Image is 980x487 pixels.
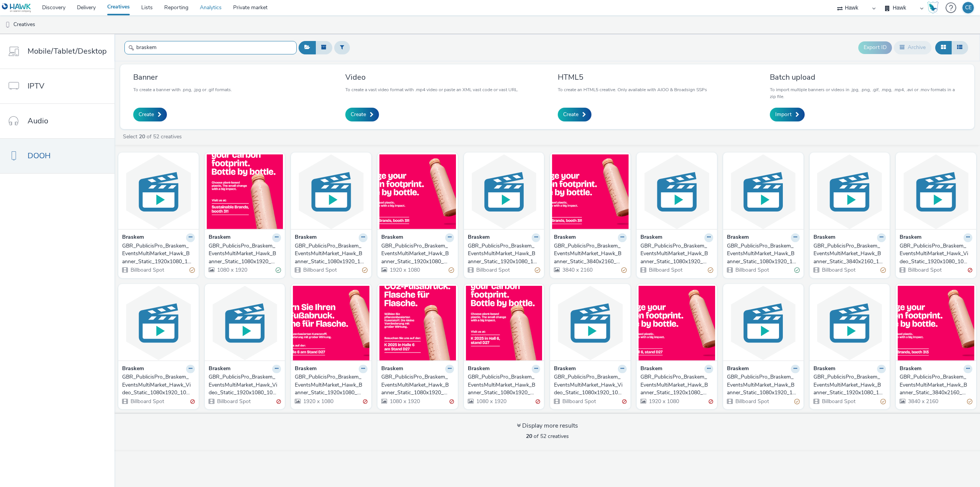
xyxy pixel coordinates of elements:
img: GBR_PublicisPro_Braskem_EventsMultiMarket_Hawk_Video_Static_1920x1080_10"_KFair_DE_20250926 visual [207,286,283,361]
a: Create [345,108,379,121]
img: GBR_PublicisPro_Braskem_EventsMultiMarket_Hawk_Video_Static_1080x1920_10"_KFair_DE_20250926 visual [120,286,197,361]
div: Partially valid [621,266,627,274]
div: GBR_PublicisPro_Braskem_EventsMultiMarket_Hawk_Banner_Static_1920x1080_KFair_DE_20250926 [295,373,364,397]
div: GBR_PublicisPro_Braskem_EventsMultiMarket_Hawk_Banner_Static_1080x1920_KFair_DE_20250926 [381,373,451,397]
div: Invalid [622,397,627,405]
strong: Braskem [900,365,921,374]
span: Billboard Spot [216,398,251,405]
input: Search... [124,41,297,54]
a: GBR_PublicisPro_Braskem_EventsMultiMarket_Hawk_Banner_Static_1920x1080_10"_SustainableBrand_US_20... [813,373,886,397]
img: GBR_PublicisPro_Braskem_EventsMultiMarket_Hawk_Video_Static_1080x1920_10"_KFair_EN_20250926 visual [552,286,629,361]
strong: Braskem [727,233,749,242]
div: Partially valid [708,266,713,274]
a: GBR_PublicisPro_Braskem_EventsMultiMarket_Hawk_Banner_Static_1080x1920_10"_SustainableBrand_US_20... [727,373,800,397]
strong: 20 [526,433,532,440]
span: Billboard Spot [907,266,942,274]
img: GBR_PublicisPro_Braskem_EventsMultiMarket_Hawk_Banner_Static_1080x1920_KFair_EN_20250926 visual [466,286,542,361]
span: IPTV [28,80,44,92]
div: Partially valid [189,266,195,274]
strong: Braskem [209,365,230,374]
a: Hawk Academy [927,2,942,14]
img: GBR_PublicisPro_Braskem_EventsMultiMarket_Hawk_Banner_Static_3840x2160_SustainableBrand_US_Update... [552,154,629,229]
strong: Braskem [727,365,749,374]
div: GBR_PublicisPro_Braskem_EventsMultiMarket_Hawk_Banner_Static_1920x1080_KFair_EN_20250926 [640,373,710,397]
a: GBR_PublicisPro_Braskem_EventsMultiMarket_Hawk_Banner_Static_1080x1920_SustainableBrand_US_Update... [209,242,281,266]
span: Create [351,111,366,118]
span: Audio [28,115,48,126]
a: GBR_PublicisPro_Braskem_EventsMultiMarket_Hawk_Banner_Static_1080x1920_KFair_DE_20250926 [381,373,454,397]
p: To create an HTML5 creative. Only available with AIOO & Broadsign SSPs [558,86,707,93]
strong: Braskem [381,365,403,374]
div: Invalid [449,397,454,405]
div: Partially valid [535,266,540,274]
h3: Batch upload [770,72,961,82]
span: 1920 x 1080 [389,266,420,274]
div: Invalid [709,397,713,405]
span: Billboard Spot [475,266,510,274]
a: GBR_PublicisPro_Braskem_EventsMultiMarket_Hawk_Banner_Static_1920x1080_SustainableBrand_US_Update... [381,242,454,266]
img: GBR_PublicisPro_Braskem_EventsMultiMarket_Hawk_Banner_Static_1920x1080_15"_SustainableBrand_US_Up... [120,154,197,229]
div: GBR_PublicisPro_Braskem_EventsMultiMarket_Hawk_Video_Static_1920x1080_10"_KFair_DE_20250926 [209,373,278,397]
img: GBR_PublicisPro_Braskem_EventsMultiMarket_Hawk_Banner_Static_1920x1080_KFair_DE_20250926 visual [293,286,369,361]
img: GBR_PublicisPro_Braskem_EventsMultiMarket_Hawk_Banner_Static_1920x1080_10"_SustainableBrand_US_Up... [466,154,542,229]
span: of 52 creatives [526,433,569,440]
div: GBR_PublicisPro_Braskem_EventsMultiMarket_Hawk_Banner_Static_1080x1920_10"_SustainableBrand_US_Up... [727,242,797,266]
div: Partially valid [449,266,454,274]
div: Partially valid [880,397,886,405]
span: 1920 x 1080 [302,398,333,405]
a: GBR_PublicisPro_Braskem_EventsMultiMarket_Hawk_Video_Static_1080x1920_10"_KFair_EN_20250926 [554,373,627,397]
a: GBR_PublicisPro_Braskem_EventsMultiMarket_Hawk_Banner_Static_1920x1080_KFair_DE_20250926 [295,373,367,397]
div: Invalid [968,266,972,274]
img: GBR_PublicisPro_Braskem_EventsMultiMarket_Hawk_Banner_Static_1080x1920_SustainableBrand_US_Update... [207,154,283,229]
span: Billboard Spot [562,398,596,405]
h3: Video [345,72,518,82]
p: To create a banner with .png, .jpg or .gif formats. [133,86,232,93]
a: GBR_PublicisPro_Braskem_EventsMultiMarket_Hawk_Video_Static_1920x1080_10"_KFair_DE_20250926 [209,373,281,397]
a: GBR_PublicisPro_Braskem_EventsMultiMarket_Hawk_Video_Static_1080x1920_10"_KFair_DE_20250926 [122,373,195,397]
img: GBR_PublicisPro_Braskem_EventsMultiMarket_Hawk_Banner_Static_1080x1920_8"_SustainableBrand_US_Upd... [639,154,715,229]
div: GBR_PublicisPro_Braskem_EventsMultiMarket_Hawk_Video_Static_1080x1920_10"_KFair_EN_20250926 [554,373,624,397]
strong: Braskem [381,233,403,242]
img: GBR_PublicisPro_Braskem_EventsMultiMarket_Hawk_Banner_Static_1080x1920_10"_SustainableBrand_US_20... [725,286,802,361]
strong: Braskem [640,233,662,242]
div: GBR_PublicisPro_Braskem_EventsMultiMarket_Hawk_Banner_Static_1080x1920_10"_SustainableBrand_US_20... [727,373,797,397]
div: Partially valid [967,397,972,405]
strong: Braskem [295,365,317,374]
div: GBR_PublicisPro_Braskem_EventsMultiMarket_Hawk_Banner_Static_1920x1080_10"_SustainableBrand_US_20... [813,373,883,397]
div: GBR_PublicisPro_Braskem_EventsMultiMarket_Hawk_Banner_Static_3840x2160_SustainableBrand_US_20250919 [900,373,969,397]
div: Partially valid [794,397,800,405]
a: GBR_PublicisPro_Braskem_EventsMultiMarket_Hawk_Banner_Static_1920x1080_KFair_EN_20250926 [640,373,713,397]
strong: 20 [139,133,145,140]
a: GBR_PublicisPro_Braskem_EventsMultiMarket_Hawk_Video_Static_1920x1080_10"_KFair_EN_20250926 [900,242,972,266]
h3: Banner [133,72,232,82]
p: To import multiple banners or videos in .jpg, .png, .gif, .mpg, .mp4, .avi or .mov formats in a z... [770,86,961,100]
div: Partially valid [880,266,886,274]
span: 3840 x 2160 [562,266,593,274]
div: GBR_PublicisPro_Braskem_EventsMultiMarket_Hawk_Banner_Static_1920x1080_10"_SustainableBrand_US_Up... [468,242,537,266]
img: GBR_PublicisPro_Braskem_EventsMultiMarket_Hawk_Banner_Static_1080x1920_15"_SustainableBrand_US_Up... [293,154,369,229]
img: GBR_PublicisPro_Braskem_EventsMultiMarket_Hawk_Banner_Static_1920x1080_KFair_EN_20250926 visual [639,286,715,361]
div: Partially valid [362,266,367,274]
img: dooh [4,21,11,29]
button: Export ID [858,41,892,54]
a: GBR_PublicisPro_Braskem_EventsMultiMarket_Hawk_Banner_Static_3840x2160_SustainableBrand_US_Update... [554,242,627,266]
a: GBR_PublicisPro_Braskem_EventsMultiMarket_Hawk_Banner_Static_1080x1920_8"_SustainableBrand_US_Upd... [640,242,713,266]
img: GBR_PublicisPro_Braskem_EventsMultiMarket_Hawk_Banner_Static_1080x1920_10"_SustainableBrand_US_Up... [725,154,802,229]
img: Hawk Academy [927,2,939,14]
span: 1080 x 1920 [389,398,420,405]
span: DOOH [28,150,51,161]
span: Create [563,111,578,118]
div: GBR_PublicisPro_Braskem_EventsMultiMarket_Hawk_Banner_Static_1080x1920_8"_SustainableBrand_US_Upd... [640,242,710,266]
span: Billboard Spot [130,266,164,274]
div: Invalid [536,397,540,405]
strong: Braskem [900,233,921,242]
p: To create a vast video format with .mp4 video or paste an XML vast code or vast URL. [345,86,518,93]
span: Mobile/Tablet/Desktop [28,46,107,57]
button: Grid [935,41,952,54]
a: GBR_PublicisPro_Braskem_EventsMultiMarket_Hawk_Banner_Static_1920x1080_10"_SustainableBrand_US_Up... [468,242,541,266]
span: 3840 x 2160 [907,398,938,405]
span: 1080 x 1920 [475,398,506,405]
strong: Braskem [554,365,576,374]
div: GBR_PublicisPro_Braskem_EventsMultiMarket_Hawk_Banner_Static_3840x2160_SustainableBrand_US_Update... [554,242,624,266]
